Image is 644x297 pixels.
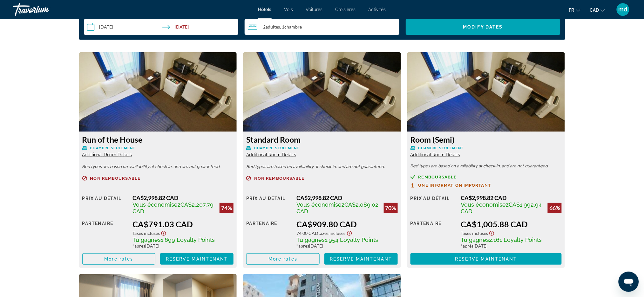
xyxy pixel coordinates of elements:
div: Partenaire [246,219,292,249]
span: Chambre seulement [254,146,300,150]
span: après [299,243,309,249]
span: Reserve maintenant [330,256,392,261]
button: Show Taxes and Fees disclaimer [160,229,167,236]
p: Bed types are based on availability at check-in, and are not guaranteed. [410,164,562,168]
span: après [134,243,145,249]
span: Tu gagnes [297,236,325,243]
button: Une information important [410,183,491,188]
div: CA$1,005.88 CAD [461,219,562,229]
span: Non remboursable [90,176,141,180]
a: Voitures [306,7,323,12]
span: 74.00 CAD [297,230,319,236]
iframe: Bouton de lancement de la fenêtre de messagerie [619,272,639,292]
span: Additional Room Details [410,152,460,157]
div: CA$909.80 CAD [297,219,398,229]
img: Standard Room [243,52,401,132]
button: More rates [246,253,320,265]
button: Show Taxes and Fees disclaimer [346,229,353,236]
button: Show Taxes and Fees disclaimer [488,229,496,236]
span: après [463,243,473,249]
span: Chambre [284,24,302,29]
button: Reserve maintenant [410,253,562,265]
span: Chambre seulement [418,146,464,150]
div: * [DATE] [461,243,562,249]
div: Partenaire [410,219,456,249]
span: Taxes incluses [319,230,346,236]
a: Hôtels [258,7,272,12]
div: Prix au détail [82,194,128,215]
div: CA$2,998.82 CAD [297,194,398,201]
div: CA$2,998.82 CAD [132,194,234,201]
span: md [619,6,627,13]
span: CA$1,992.94 CAD [461,201,542,215]
span: Vous économisez [461,201,509,208]
div: * [DATE] [132,243,234,249]
button: User Menu [615,3,631,16]
div: CA$791.03 CAD [132,219,234,229]
div: CA$2,998.82 CAD [461,194,562,201]
span: 2 [263,24,280,29]
div: Prix au détail [246,194,292,215]
button: More rates [82,253,156,265]
span: , 1 [280,24,302,29]
span: 1,699 Loyalty Points [161,236,215,243]
span: Additional Room Details [246,152,296,157]
button: Change currency [590,5,605,15]
div: 70% [384,203,398,213]
div: * [DATE] [297,243,398,249]
span: Remboursable [418,175,457,179]
span: More rates [104,256,133,261]
span: Taxes incluses [461,230,488,236]
p: Bed types are based on availability at check-in, and are not guaranteed. [246,165,398,169]
span: Tu gagnes [132,236,161,243]
a: Remboursable [410,175,562,179]
button: Reserve maintenant [160,253,234,265]
p: Bed types are based on availability at check-in, and are not guaranteed. [82,165,234,169]
button: Select check in and out date [84,19,239,35]
a: Travorium [13,1,76,18]
img: Run of the House [79,52,237,132]
span: Reserve maintenant [166,256,228,261]
span: CAD [590,8,599,13]
span: fr [569,8,574,13]
h3: Standard Room [246,135,398,144]
a: Vols [284,7,293,12]
span: Adultes [266,24,280,29]
span: Modify Dates [463,24,503,29]
h3: Room (Semi) [410,135,562,144]
button: Change language [569,5,580,15]
a: Croisières [336,7,356,12]
div: 74% [220,203,234,213]
span: 1,954 Loyalty Points [325,236,378,243]
span: Vous économisez [297,201,345,208]
span: Chambre seulement [90,146,136,150]
span: Vous économisez [132,201,180,208]
div: Partenaire [82,219,128,249]
button: Modify Dates [406,19,560,35]
span: CA$2,089.02 CAD [297,201,379,215]
a: Activités [369,7,386,12]
span: Tu gagnes [461,236,489,243]
span: Non remboursable [254,176,305,180]
button: Reserve maintenant [324,253,398,265]
span: Taxes incluses [132,230,160,236]
span: Reserve maintenant [455,256,517,261]
h3: Run of the House [82,135,234,144]
div: 66% [548,203,562,213]
span: More rates [268,256,297,261]
div: Prix au détail [410,194,456,215]
span: CA$2,207.79 CAD [132,201,214,215]
img: Room (Semi) [407,52,565,132]
div: Search widget [84,19,560,35]
button: Travelers: 2 adults, 0 children [245,19,399,35]
span: Une information important [418,183,491,187]
span: 2,161 Loyalty Points [489,236,542,243]
span: Additional Room Details [82,152,132,157]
